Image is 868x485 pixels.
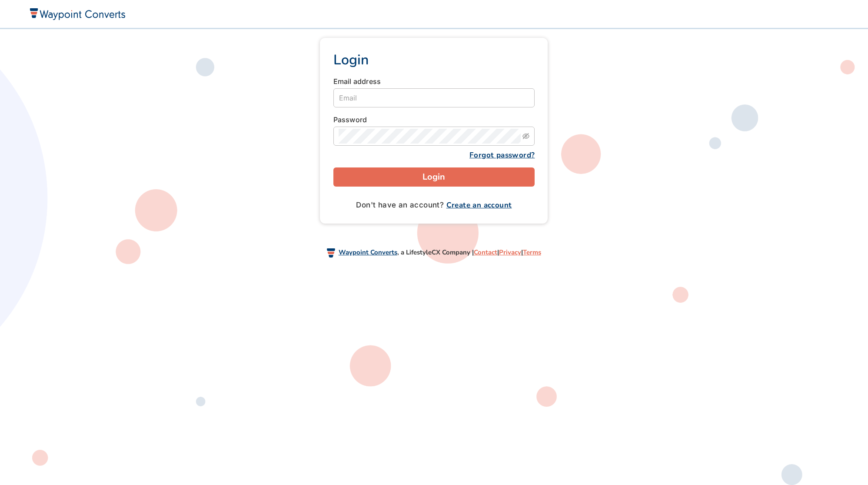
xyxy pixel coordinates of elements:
[523,248,541,257] a: Terms
[333,76,381,87] label: Email address
[469,150,535,160] a: Forgot password?
[499,248,521,257] a: Privacy
[333,88,535,107] input: Email
[333,51,535,69] h1: Login
[446,200,512,210] a: Create an account
[333,114,367,125] label: Password
[339,129,521,144] input: Password
[333,167,535,187] button: Login
[356,201,512,209] span: Don't have an account?
[327,248,335,258] img: Waypoint Converts
[339,248,397,257] a: Waypoint Converts
[156,232,712,272] div: , a LifestyleCX Company |
[28,7,126,20] img: Waypoint Converts Logo
[474,246,541,258] div: | |
[522,133,529,140] span: eye-invisible
[474,248,497,257] a: Contact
